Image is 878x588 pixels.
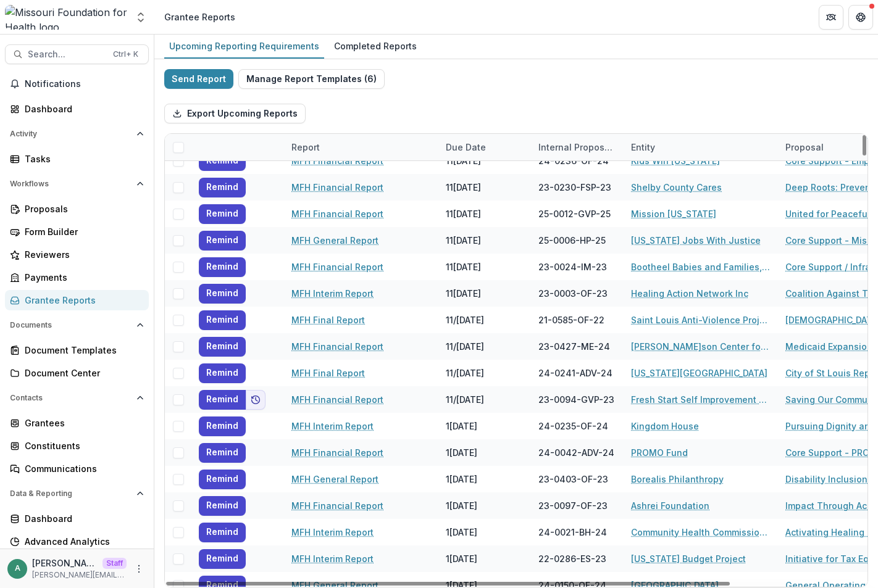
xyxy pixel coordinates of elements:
a: MFH General Report [291,234,378,247]
span: Data & Reporting [10,489,132,498]
button: Remind [199,549,246,569]
div: Document Center [25,366,139,379]
button: Remind [199,178,246,197]
span: Search... [28,49,106,60]
div: 11/[DATE] [438,386,531,413]
div: Proposals [25,202,139,215]
a: Document Center [5,363,149,383]
span: Documents [10,321,132,329]
div: 22-0286-ES-23 [538,552,606,565]
button: Remind [199,284,246,304]
a: Communications [5,458,149,479]
a: MFH Financial Report [291,340,383,353]
a: MFH Financial Report [291,393,383,406]
a: Grantee Reports [5,290,149,310]
a: Dashboard [5,508,149,529]
div: Report [284,134,438,160]
div: Proposal [778,141,831,154]
a: Reviewers [5,244,149,265]
a: Borealis Philanthropy [631,473,724,486]
div: 11/[DATE] [438,307,531,333]
div: 25-0006-HP-25 [538,234,606,247]
button: Open Activity [5,124,149,144]
div: 24-0021-BH-24 [538,526,607,539]
span: Workflows [10,180,132,188]
a: Saint Louis Anti-Violence Project [631,313,771,326]
div: 23-0230-FSP-23 [538,181,611,194]
div: 11/[DATE] [438,333,531,360]
button: Notifications [5,74,149,94]
div: Dashboard [25,512,139,525]
button: Remind [199,390,246,410]
div: 11/[DATE] [438,360,531,386]
a: Mission [US_STATE] [631,207,716,220]
button: Remind [199,257,246,277]
div: Dashboard [25,102,139,115]
button: Open entity switcher [132,5,149,30]
div: 24-0235-OF-24 [538,420,608,433]
div: 11[DATE] [438,254,531,280]
button: Remind [199,470,246,489]
a: MFH Financial Report [291,181,383,194]
div: Payments [25,271,139,284]
div: 21-0585-OF-22 [538,313,604,326]
div: anveet@trytemelio.com [15,565,20,573]
div: Advanced Analytics [25,535,139,548]
p: [PERSON_NAME][EMAIL_ADDRESS][DOMAIN_NAME] [32,557,98,569]
a: MFH Financial Report [291,260,383,273]
div: 11[DATE] [438,201,531,227]
div: Completed Reports [329,37,422,55]
div: Communications [25,462,139,475]
button: Remind [199,443,246,463]
a: Community Health Commission of [US_STATE] [631,526,771,539]
a: [US_STATE] Budget Project [631,552,746,565]
div: 23-0003-OF-23 [538,287,608,300]
a: Document Templates [5,340,149,360]
a: Fresh Start Self Improvement Center Inc. [631,393,771,406]
div: Internal Proposal ID [531,134,624,160]
button: Manage Report Templates (6) [238,69,385,89]
div: 23-0403-OF-23 [538,473,608,486]
div: 23-0097-OF-23 [538,499,608,512]
span: Activity [10,130,132,138]
div: Grantee Reports [164,10,235,23]
div: 1[DATE] [438,413,531,439]
button: Remind [199,231,246,251]
button: Remind [199,496,246,516]
div: 23-0024-IM-23 [538,260,607,273]
div: Due Date [438,134,531,160]
a: Tasks [5,149,149,169]
a: MFH Financial Report [291,207,383,220]
div: 1[DATE] [438,466,531,492]
div: Entity [624,134,778,160]
a: Advanced Analytics [5,531,149,552]
div: 1[DATE] [438,492,531,519]
div: 11[DATE] [438,174,531,201]
div: 11[DATE] [438,280,531,307]
div: Entity [624,141,663,154]
span: Notifications [25,79,144,89]
a: MFH Interim Report [291,420,374,433]
div: 25-0012-GVP-25 [538,207,611,220]
span: Contacts [10,394,132,402]
button: Open Documents [5,315,149,335]
p: [PERSON_NAME][EMAIL_ADDRESS][DOMAIN_NAME] [32,569,127,581]
a: MFH Interim Report [291,526,374,539]
a: MFH General Report [291,473,378,486]
a: Grantees [5,413,149,433]
a: MFH Financial Report [291,446,383,459]
button: Remind [199,363,246,383]
button: Export Upcoming Reports [164,104,306,123]
a: Payments [5,267,149,288]
a: MFH Financial Report [291,499,383,512]
nav: breadcrumb [159,8,240,26]
button: Search... [5,44,149,64]
div: Document Templates [25,344,139,357]
button: Open Data & Reporting [5,484,149,503]
div: 24-0042-ADV-24 [538,446,614,459]
a: MFH Interim Report [291,552,374,565]
button: Remind [199,337,246,357]
a: Upcoming Reporting Requirements [164,35,324,59]
div: Constituents [25,439,139,452]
